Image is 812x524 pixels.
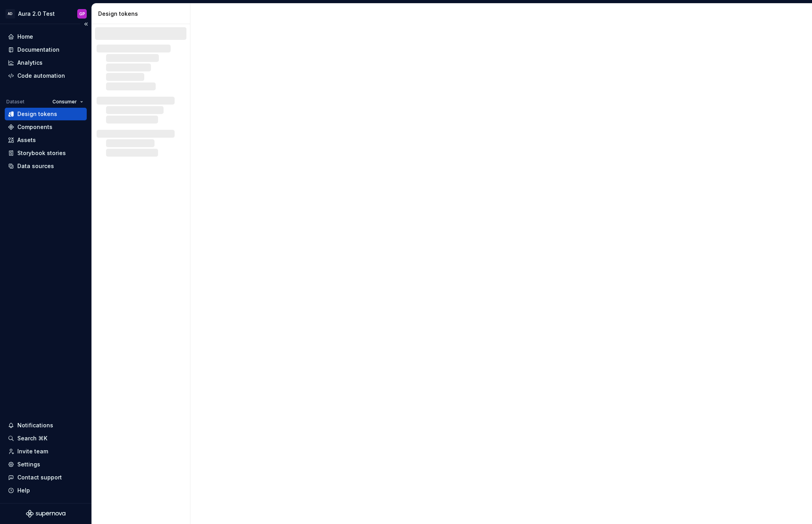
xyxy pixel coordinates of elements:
[5,445,87,458] a: Invite team
[26,510,65,518] svg: Supernova Logo
[5,147,87,159] a: Storybook stories
[17,460,40,468] div: Settings
[5,432,87,445] button: Search ⌘K
[17,110,57,118] div: Design tokens
[52,99,77,105] span: Consumer
[17,59,43,67] div: Analytics
[98,10,187,18] div: Design tokens
[17,421,53,429] div: Notifications
[17,487,30,494] div: Help
[5,69,87,82] a: Code automation
[17,136,36,144] div: Assets
[17,473,62,481] div: Contact support
[80,19,91,30] button: Collapse sidebar
[17,447,48,455] div: Invite team
[17,33,33,41] div: Home
[2,5,90,22] button: ADAura 2.0 TestGP
[17,162,54,170] div: Data sources
[17,123,52,131] div: Components
[5,108,87,120] a: Design tokens
[6,9,15,19] div: AD
[5,43,87,56] a: Documentation
[5,30,87,43] a: Home
[79,11,85,17] div: GP
[49,96,87,107] button: Consumer
[17,149,66,157] div: Storybook stories
[5,160,87,172] a: Data sources
[17,46,60,54] div: Documentation
[5,471,87,484] button: Contact support
[5,458,87,471] a: Settings
[17,434,47,442] div: Search ⌘K
[5,121,87,133] a: Components
[6,99,24,105] div: Dataset
[18,10,55,18] div: Aura 2.0 Test
[5,419,87,432] button: Notifications
[5,56,87,69] a: Analytics
[5,484,87,497] button: Help
[17,72,65,80] div: Code automation
[5,134,87,146] a: Assets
